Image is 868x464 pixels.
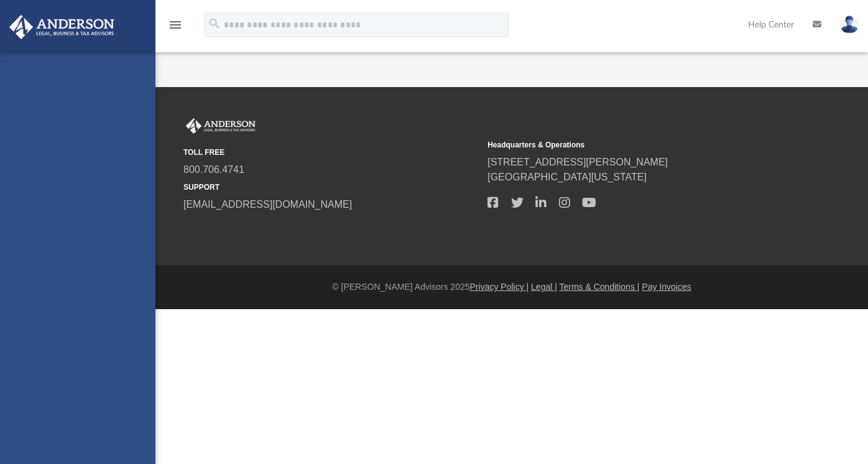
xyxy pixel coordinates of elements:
a: [EMAIL_ADDRESS][DOMAIN_NAME] [183,199,352,210]
a: Pay Invoices [642,282,691,292]
img: Anderson Advisors Platinum Portal [183,118,258,134]
a: Legal | [531,282,557,292]
a: [GEOGRAPHIC_DATA][US_STATE] [487,172,647,182]
small: TOLL FREE [183,147,479,158]
img: User Pic [840,16,859,34]
a: 800.706.4741 [183,164,244,175]
a: Privacy Policy | [470,282,529,292]
div: © [PERSON_NAME] Advisors 2025 [155,281,868,294]
i: menu [168,17,183,32]
a: [STREET_ADDRESS][PERSON_NAME] [487,157,668,167]
a: menu [168,24,183,32]
small: Headquarters & Operations [487,139,783,151]
i: search [208,17,221,30]
small: SUPPORT [183,182,479,193]
a: Terms & Conditions | [560,282,640,292]
img: Anderson Advisors Platinum Portal [6,15,118,39]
